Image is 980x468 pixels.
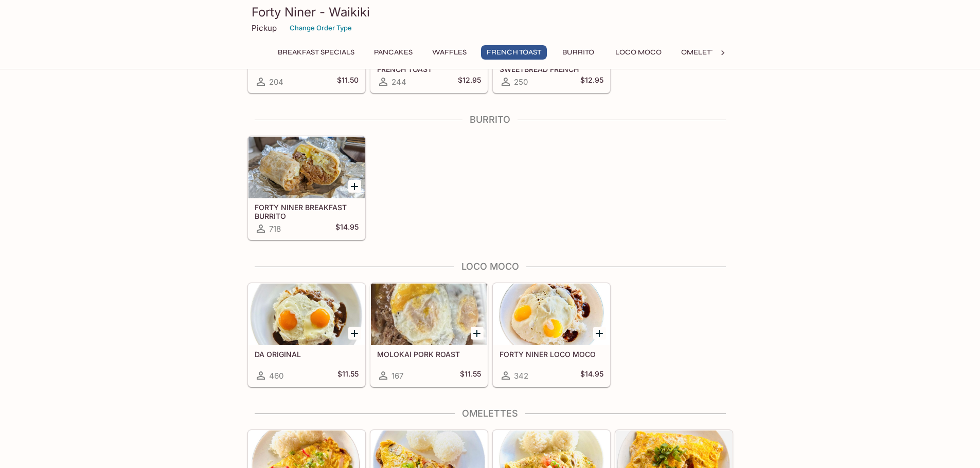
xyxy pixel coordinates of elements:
[460,369,481,382] h5: $11.55
[391,77,406,87] span: 244
[377,350,481,359] h5: MOLOKAI PORK ROAST
[610,45,667,60] button: Loco Moco
[370,283,488,387] a: MOLOKAI PORK ROAST167$11.55
[458,76,481,88] h5: $12.95
[252,4,729,20] h3: Forty Niner - Waikiki
[471,327,484,340] button: Add MOLOKAI PORK ROAST
[555,45,601,60] button: Burrito
[514,77,528,87] span: 250
[391,371,403,381] span: 167
[500,350,603,359] h5: FORTY NINER LOCO MOCO
[348,180,361,193] button: Add FORTY NINER BREAKFAST BURRITO
[481,45,547,60] button: French Toast
[252,23,277,33] p: Pickup
[269,224,281,234] span: 718
[514,371,528,381] span: 342
[580,369,603,382] h5: $14.95
[493,284,610,345] div: FORTY NINER LOCO MOCO
[426,45,473,60] button: Waffles
[272,45,360,60] button: Breakfast Specials
[580,76,603,88] h5: $12.95
[247,114,733,125] h4: Burrito
[248,137,365,198] div: FORTY NINER BREAKFAST BURRITO
[335,222,359,235] h5: $14.95
[247,261,733,272] h4: Loco Moco
[285,20,357,36] button: Change Order Type
[675,45,729,60] button: Omelettes
[337,76,359,88] h5: $11.50
[255,203,359,220] h5: FORTY NINER BREAKFAST BURRITO
[371,284,487,345] div: MOLOKAI PORK ROAST
[269,77,283,87] span: 204
[368,45,418,60] button: Pancakes
[248,136,365,240] a: FORTY NINER BREAKFAST BURRITO718$14.95
[348,327,361,340] button: Add DA ORIGINAL
[247,408,733,419] h4: Omelettes
[493,283,610,387] a: FORTY NINER LOCO MOCO342$14.95
[255,350,359,359] h5: DA ORIGINAL
[337,369,359,382] h5: $11.55
[593,327,606,340] button: Add FORTY NINER LOCO MOCO
[248,283,365,387] a: DA ORIGINAL460$11.55
[269,371,283,381] span: 460
[248,284,365,345] div: DA ORIGINAL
